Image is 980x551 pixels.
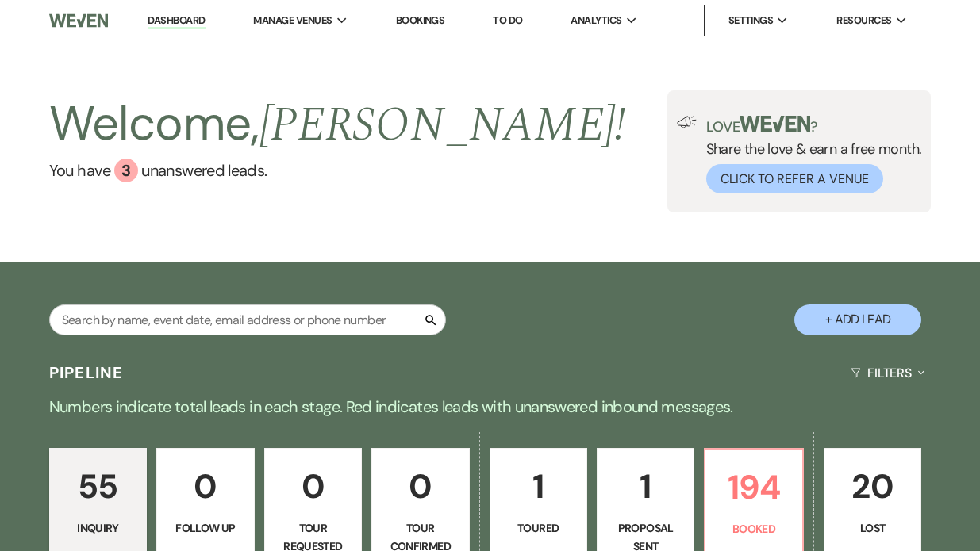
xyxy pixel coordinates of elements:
[148,13,205,29] a: Dashboard
[571,13,621,29] span: Analytics
[715,520,792,538] p: Booked
[60,519,136,537] p: Inquiry
[49,159,626,182] a: You have 3 unanswered leads.
[740,116,810,132] img: weven-logo-green.svg
[382,460,459,513] p: 0
[275,460,352,513] p: 0
[60,460,136,513] p: 55
[49,90,626,159] h2: Welcome,
[607,460,684,513] p: 1
[493,13,522,27] a: To Do
[728,13,774,29] span: Settings
[706,116,922,134] p: Love ?
[49,4,108,37] img: Weven Logo
[114,159,138,182] div: 3
[834,519,911,537] p: Lost
[396,13,445,27] a: Bookings
[715,461,792,514] p: 194
[500,519,577,537] p: Toured
[49,304,446,335] input: Search by name, event date, email address or phone number
[167,460,244,513] p: 0
[259,89,626,162] span: [PERSON_NAME] !
[844,352,931,394] button: Filters
[706,164,883,193] button: Click to Refer a Venue
[697,116,922,193] div: Share the love & earn a free month.
[834,460,911,513] p: 20
[500,460,577,513] p: 1
[794,304,921,335] button: + Add Lead
[49,362,124,384] h3: Pipeline
[167,519,244,537] p: Follow Up
[677,116,697,128] img: loud-speaker-illustration.svg
[836,13,891,29] span: Resources
[253,13,332,29] span: Manage Venues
